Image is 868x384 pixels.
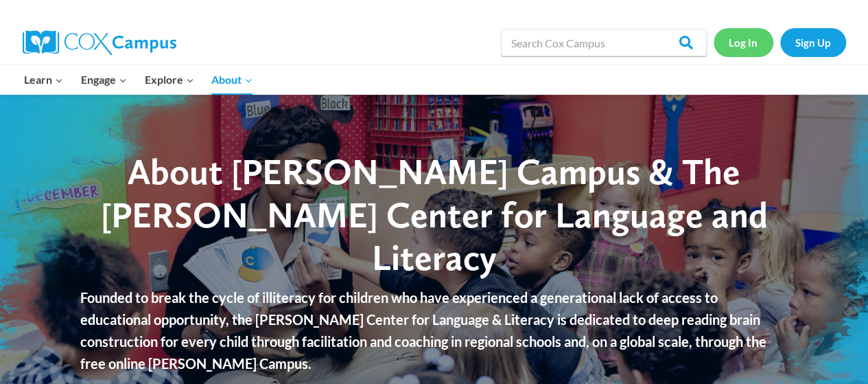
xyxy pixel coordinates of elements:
button: Child menu of Explore [136,65,203,94]
a: Sign Up [780,28,846,56]
span: About [PERSON_NAME] Campus & The [PERSON_NAME] Center for Language and Literacy [101,150,768,279]
p: Founded to break the cycle of illiteracy for children who have experienced a generational lack of... [80,286,788,374]
img: Cox Campus [23,30,176,55]
button: Child menu of About [202,65,261,94]
button: Child menu of Learn [16,65,73,94]
nav: Secondary Navigation [714,28,846,56]
input: Search Cox Campus [501,29,707,56]
button: Child menu of Engage [72,65,136,94]
a: Log In [714,28,773,56]
nav: Primary Navigation [16,65,261,94]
